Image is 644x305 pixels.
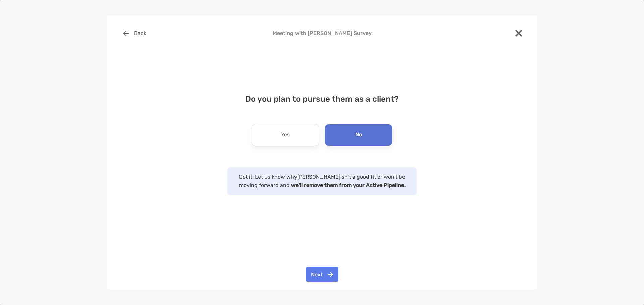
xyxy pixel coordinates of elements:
[123,31,129,36] img: button icon
[281,130,290,140] p: Yes
[118,94,526,104] h4: Do you plan to pursue them as a client?
[291,182,406,188] strong: we'll remove them from your Active Pipeline.
[118,30,526,36] h4: Meeting with [PERSON_NAME] Survey
[328,272,333,277] img: button icon
[234,173,410,189] p: Got it! Let us know why [PERSON_NAME] isn't a good fit or won't be moving forward and
[118,26,151,41] button: Back
[515,30,522,37] img: close modal
[355,130,362,140] p: No
[306,267,338,282] button: Next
